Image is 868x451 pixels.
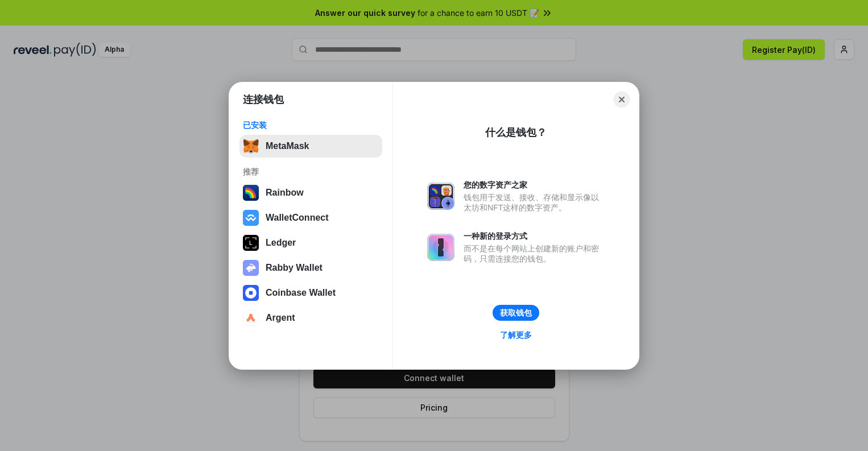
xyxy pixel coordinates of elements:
div: 获取钱包 [500,308,532,318]
button: WalletConnect [239,206,382,229]
img: svg+xml,%3Csvg%20xmlns%3D%22http%3A%2F%2Fwww.w3.org%2F2000%2Fsvg%22%20fill%3D%22none%22%20viewBox... [427,234,454,261]
div: 推荐 [243,167,379,177]
div: 而不是在每个网站上创建新的账户和密码，只需连接您的钱包。 [464,243,605,264]
h1: 连接钱包 [243,93,284,106]
button: Rabby Wallet [239,256,382,279]
div: Argent [266,313,295,323]
div: 一种新的登录方式 [464,231,605,241]
div: Rainbow [266,188,304,198]
button: 获取钱包 [493,305,539,321]
button: Argent [239,307,382,329]
div: 已安装 [243,120,379,130]
button: MetaMask [239,135,382,158]
img: svg+xml,%3Csvg%20width%3D%2228%22%20height%3D%2228%22%20viewBox%3D%220%200%2028%2028%22%20fill%3D... [243,210,259,226]
a: 了解更多 [493,328,539,342]
button: Coinbase Wallet [239,282,382,304]
button: Ledger [239,231,382,254]
img: svg+xml,%3Csvg%20width%3D%22120%22%20height%3D%22120%22%20viewBox%3D%220%200%20120%20120%22%20fil... [243,185,259,201]
img: svg+xml,%3Csvg%20width%3D%2228%22%20height%3D%2228%22%20viewBox%3D%220%200%2028%2028%22%20fill%3D... [243,310,259,326]
img: svg+xml,%3Csvg%20xmlns%3D%22http%3A%2F%2Fwww.w3.org%2F2000%2Fsvg%22%20fill%3D%22none%22%20viewBox... [243,260,259,276]
div: Rabby Wallet [266,263,323,273]
img: svg+xml,%3Csvg%20width%3D%2228%22%20height%3D%2228%22%20viewBox%3D%220%200%2028%2028%22%20fill%3D... [243,285,259,301]
img: svg+xml,%3Csvg%20xmlns%3D%22http%3A%2F%2Fwww.w3.org%2F2000%2Fsvg%22%20width%3D%2228%22%20height%3... [243,235,259,251]
div: WalletConnect [266,213,329,223]
div: MetaMask [266,141,309,151]
img: svg+xml,%3Csvg%20xmlns%3D%22http%3A%2F%2Fwww.w3.org%2F2000%2Fsvg%22%20fill%3D%22none%22%20viewBox... [427,183,454,210]
div: 您的数字资产之家 [464,180,605,190]
div: Coinbase Wallet [266,288,336,298]
div: Ledger [266,238,296,248]
img: svg+xml,%3Csvg%20fill%3D%22none%22%20height%3D%2233%22%20viewBox%3D%220%200%2035%2033%22%20width%... [243,138,259,154]
button: Close [614,92,630,107]
button: Rainbow [239,181,382,204]
div: 了解更多 [500,330,532,340]
div: 钱包用于发送、接收、存储和显示像以太坊和NFT这样的数字资产。 [464,192,605,213]
div: 什么是钱包？ [485,126,547,139]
